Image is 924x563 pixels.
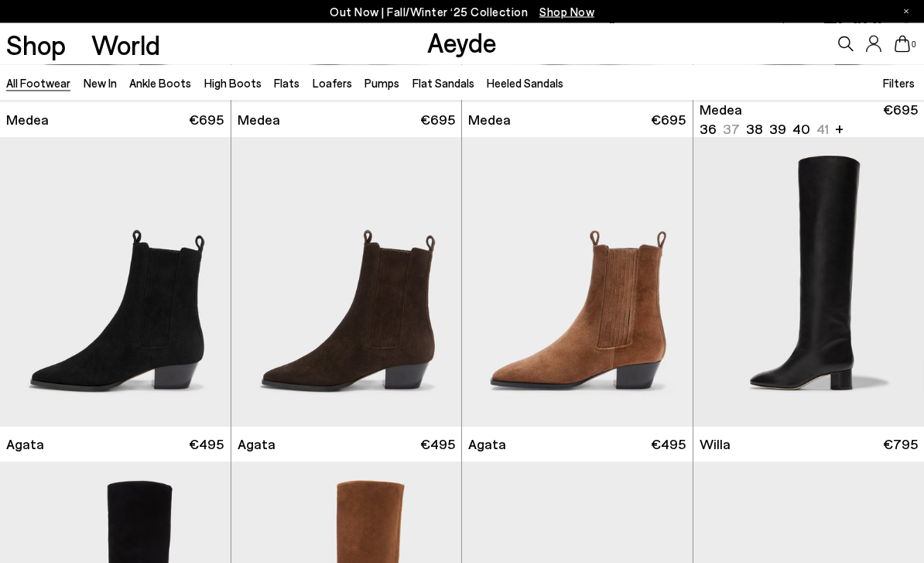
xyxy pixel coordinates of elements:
[6,111,49,130] span: Medea
[835,118,844,139] li: +
[487,76,563,90] a: Heeled Sandals
[231,427,462,462] a: Agata €495
[189,435,224,455] span: €495
[91,31,160,58] a: World
[6,435,44,455] span: Agata
[420,111,455,130] span: €695
[792,120,810,139] li: 40
[129,76,191,90] a: Ankle Boots
[231,138,462,427] img: Agata Suede Ankle Boots
[468,435,506,455] span: Agata
[420,435,455,455] span: €495
[330,2,594,22] p: Out Now | Fall/Winter ‘25 Collection
[231,103,462,138] a: Medea €695
[883,435,918,455] span: €795
[746,120,763,139] li: 38
[204,76,262,90] a: High Boots
[700,120,824,139] ul: variant
[651,111,686,130] span: €695
[910,40,918,49] span: 0
[6,31,66,58] a: Shop
[700,120,717,139] li: 36
[6,76,70,90] a: All Footwear
[462,103,693,138] a: Medea €695
[769,120,786,139] li: 39
[539,5,594,19] span: Navigate to /collections/new-in
[189,111,224,130] span: €695
[883,101,918,139] span: €695
[651,435,686,455] span: €495
[462,427,693,462] a: Agata €495
[468,111,511,130] span: Medea
[238,111,280,130] span: Medea
[84,76,117,90] a: New In
[700,435,731,455] span: Willa
[883,76,915,90] span: Filters
[238,435,275,455] span: Agata
[462,138,693,427] img: Agata Suede Ankle Boots
[364,76,399,90] a: Pumps
[274,76,299,90] a: Flats
[895,36,910,53] a: 0
[700,101,742,120] span: Medea
[313,76,352,90] a: Loafers
[412,76,474,90] a: Flat Sandals
[427,26,497,58] a: Aeyde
